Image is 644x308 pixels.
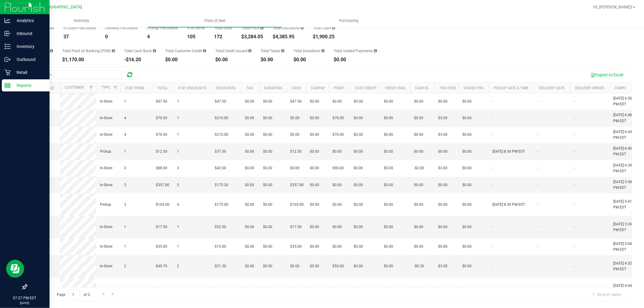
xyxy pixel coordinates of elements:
i: Sum of the successful, non-voided point-of-banking payment transactions, both via payment termina... [112,49,115,53]
span: - [492,99,493,104]
span: $357.80 [290,182,304,188]
span: $47.50 [290,99,302,104]
div: $1,170.00 [62,57,115,62]
span: [DATE] 6:39 PM EDT [613,163,636,174]
span: $0.00 [462,149,472,154]
span: - [538,149,539,154]
span: - [492,132,493,138]
span: $0.00 [384,149,393,154]
div: $0.00 [215,57,252,62]
span: $0.00 [332,202,342,208]
span: $0.00 [245,286,254,292]
span: $0.00 [245,99,254,104]
span: $0.00 [414,132,423,138]
a: Delivery Driver [575,86,604,90]
span: $0.00 [290,132,300,138]
span: $0.00 [384,286,393,292]
span: $12.50 [156,149,167,154]
span: 3 [124,202,126,208]
span: $0.00 [332,149,342,154]
span: 1 [177,224,179,230]
span: $0.00 [310,182,319,188]
span: $0.00 [263,286,272,292]
span: - [538,99,539,104]
iframe: Resource center [6,260,24,278]
span: - [574,202,575,208]
span: $0.00 [438,202,447,208]
span: $0.00 [438,149,447,154]
span: $0.00 [438,244,447,249]
span: - [492,224,493,230]
span: $0.00 [290,286,300,292]
input: Search... [31,70,122,79]
i: Sum of the total taxes for all purchases in the date range. [281,49,284,53]
span: $0.00 [384,99,393,104]
div: Total Point of Banking (POB) [62,49,115,53]
span: $0.00 [245,165,254,171]
span: 4 [124,115,126,121]
span: $0.00 [384,224,393,230]
span: $0.00 [462,182,472,188]
span: $42.00 [215,165,226,171]
span: 1 [124,99,126,104]
span: $0.00 [332,99,342,104]
a: Credit Issued [385,86,410,90]
div: Total Cash [313,26,335,30]
span: - [492,115,493,121]
inline-svg: Analytics [5,17,11,24]
span: $0.00 [263,244,272,249]
span: $0.00 [384,182,393,188]
span: $35.00 [156,244,167,249]
span: $47.50 [156,99,167,104]
div: In Store Purchases [63,26,96,30]
span: 1 [124,149,126,154]
span: $70.00 [156,115,167,121]
span: - [538,286,539,292]
span: $0.00 [354,149,363,154]
p: Retail [11,69,47,76]
span: $0.00 [414,224,423,230]
div: Total Customer Credit [165,49,206,53]
span: $0.00 [354,165,363,171]
span: In-Store [100,99,112,104]
span: - [574,244,575,249]
div: Total Price [241,26,264,30]
div: -$16.20 [124,57,156,62]
span: $14.50 [156,286,167,292]
span: $70.00 [156,132,167,138]
a: Voided Payment [463,86,493,90]
span: $357.80 [156,182,169,188]
span: [DATE] 4:44 PM EDT [613,283,636,294]
div: Total Donations [293,49,325,53]
button: Export to Excel [587,70,627,80]
div: $0.00 [293,57,325,62]
span: $0.00 [310,286,319,292]
span: - [574,165,575,171]
span: [DATE] 8:30 PM EDT [492,202,525,208]
span: $0.00 [438,99,447,104]
span: 1 [124,224,126,230]
span: $175.00 [215,202,228,208]
i: Sum of the total prices of all purchases in the date range. [260,26,264,30]
span: 2 [177,263,179,269]
span: $0.00 [245,263,254,269]
span: $0.00 [310,165,319,171]
span: $0.00 [462,115,472,121]
span: 3 [124,182,126,188]
i: Sum of all voided payment transaction amounts, excluding tips and transaction fees, for all purch... [374,49,377,53]
span: $0.00 [384,244,393,249]
span: Purchasing [331,18,367,24]
span: $0.00 [354,99,363,104]
span: [DATE] 6:40 PM EDT [613,146,636,157]
span: $0.00 [414,182,423,188]
span: 1 - 30 of 41 items [588,290,626,299]
span: $49.70 [156,263,167,269]
span: $15.00 [332,286,344,292]
span: $0.00 [462,244,472,249]
inline-svg: Reports [5,82,11,88]
span: - [492,165,493,171]
span: $0.00 [414,149,423,154]
i: Sum of the successful, non-voided CanPay payment transactions for all purchases in the date range. [50,49,53,53]
span: $0.00 [245,244,254,249]
span: $0.00 [414,202,423,208]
